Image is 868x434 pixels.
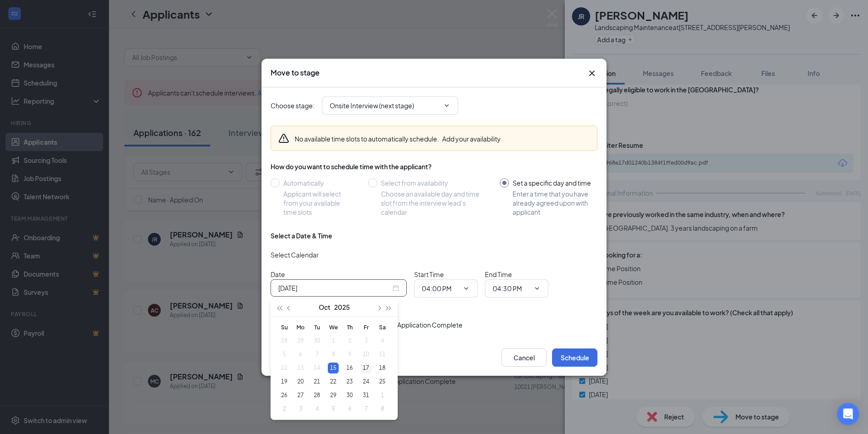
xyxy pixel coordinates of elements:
svg: Warning [278,133,289,144]
span: Start Time [414,270,444,278]
td: 2025-10-16 [341,361,358,375]
th: Tu [309,320,325,334]
div: 6 [344,404,355,414]
button: 2025 [334,298,350,316]
div: 24 [360,376,371,387]
div: 8 [377,404,388,414]
td: 2025-10-24 [358,375,374,389]
div: 25 [377,376,388,387]
span: Choose stage : [271,101,315,111]
div: 15 [328,363,339,373]
div: 30 [344,390,355,401]
span: End Time [485,270,512,278]
td: 2025-11-07 [358,402,374,416]
div: 20 [295,376,306,387]
td: 2025-10-18 [374,361,390,375]
div: 1 [377,390,388,401]
th: Mo [292,320,309,334]
td: 2025-10-31 [358,389,374,402]
td: 2025-10-22 [325,375,341,389]
div: 26 [279,390,290,401]
td: 2025-10-27 [292,389,309,402]
div: 31 [360,390,371,401]
div: 19 [279,376,290,387]
svg: ChevronDown [463,285,470,292]
td: 2025-10-26 [276,389,292,402]
td: 2025-10-20 [292,375,309,389]
td: 2025-10-30 [341,389,358,402]
td: 2025-10-17 [358,361,374,375]
th: Su [276,320,292,334]
th: We [325,320,341,334]
div: Open Intercom Messenger [837,403,859,425]
input: Oct 15, 2025 [278,283,391,293]
input: End time [493,283,530,293]
div: 23 [344,376,355,387]
div: 4 [311,404,322,414]
button: Close [587,68,597,79]
td: 2025-10-21 [309,375,325,389]
td: 2025-10-15 [325,361,341,375]
svg: ChevronDown [443,102,450,109]
span: Select Calendar [271,251,319,259]
th: Fr [358,320,374,334]
td: 2025-10-29 [325,389,341,402]
div: No available time slots to automatically schedule. [295,134,501,143]
div: 7 [360,404,371,414]
td: 2025-11-08 [374,402,390,416]
div: 17 [360,363,371,373]
td: 2025-10-25 [374,375,390,389]
button: Cancel [501,348,547,367]
td: 2025-10-28 [309,389,325,402]
td: 2025-11-04 [309,402,325,416]
td: 2025-11-01 [374,389,390,402]
input: Start time [422,283,459,293]
div: 5 [328,404,339,414]
td: 2025-11-02 [276,402,292,416]
td: 2025-11-05 [325,402,341,416]
div: 16 [344,363,355,373]
td: 2025-10-19 [276,375,292,389]
svg: Cross [587,68,597,79]
div: 27 [295,390,306,401]
button: Add your availability [442,134,501,143]
div: 2 [279,404,290,414]
button: Schedule [552,348,597,367]
div: 22 [328,376,339,387]
th: Sa [374,320,390,334]
svg: ChevronDown [533,285,541,292]
span: Date [271,270,285,278]
div: 29 [328,390,339,401]
th: Th [341,320,358,334]
button: Oct [319,298,330,316]
div: How do you want to schedule time with the applicant? [271,162,597,171]
h3: Move to stage [271,68,320,78]
td: 2025-11-03 [292,402,309,416]
td: 2025-11-06 [341,402,358,416]
div: 3 [295,404,306,414]
div: 18 [377,363,388,373]
div: Select a Date & Time [271,231,332,240]
div: 28 [311,390,322,401]
td: 2025-10-23 [341,375,358,389]
div: 21 [311,376,322,387]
